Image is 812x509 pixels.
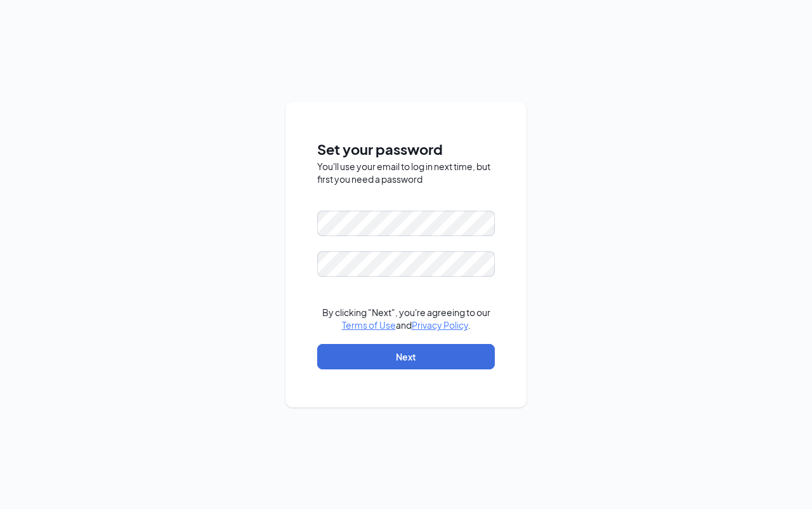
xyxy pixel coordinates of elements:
div: You'll use your email to log in next time, but first you need a password [317,160,495,185]
button: Next [317,344,495,369]
a: Terms of Use [342,319,396,331]
div: By clicking "Next", you're agreeing to our and . [317,306,495,331]
span: Set your password [317,138,495,161]
a: Privacy Policy [412,319,468,331]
